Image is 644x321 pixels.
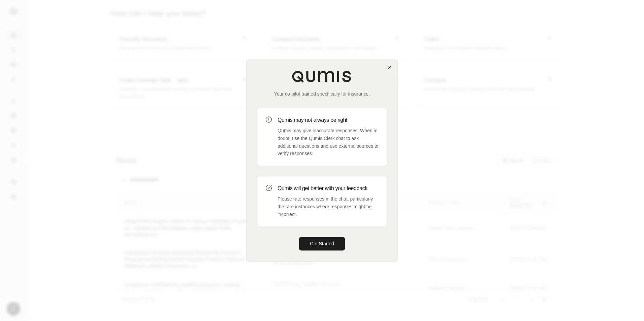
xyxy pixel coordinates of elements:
h3: Qumis may not always be right [278,116,379,124]
h3: Qumis will get better with your feedback [278,184,379,192]
button: Get Started [299,237,345,251]
p: Please rate responses in the chat, particularly the rare instances where responses might be incor... [278,195,379,218]
p: Your co-pilot trained specifically for insurance. [257,91,387,97]
img: Qumis Logo [292,70,352,82]
p: Qumis may give inaccurate responses. When in doubt, use the Qumis Clerk chat to ask additional qu... [278,127,379,157]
